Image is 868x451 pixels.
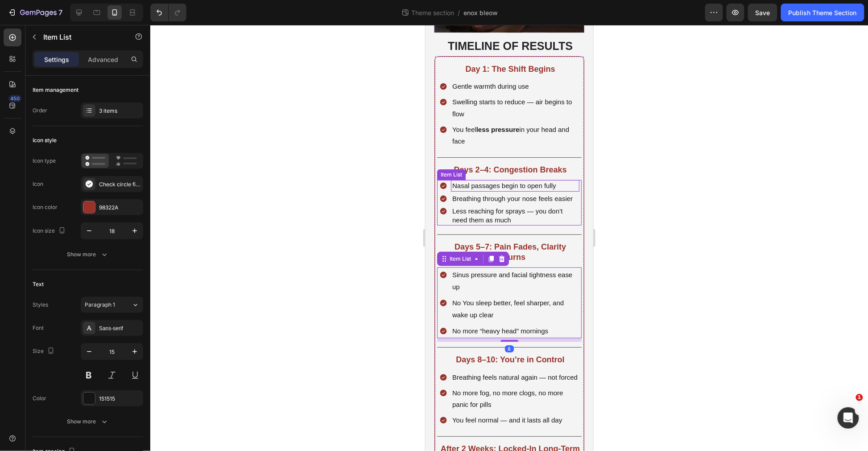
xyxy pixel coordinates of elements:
div: Icon size [33,225,67,237]
div: Text [33,280,44,288]
iframe: Intercom live chat [838,407,859,429]
span: Paragraph 1 [85,301,115,309]
div: Sans-serif [99,324,141,332]
div: Show more [67,250,109,259]
div: Size [33,345,56,357]
div: Icon style [33,136,57,144]
button: Paragraph 1 [81,297,143,313]
div: 98322A [99,204,141,212]
div: Show more [67,417,109,426]
strong: After 2 Weeks: Locked-In Long-Term Relief [15,419,154,439]
button: Show more [33,246,143,262]
div: Icon color [33,203,58,211]
p: Advanced [88,55,118,64]
span: / [458,8,460,17]
span: enox bleow [464,8,498,17]
div: Publish Theme Section [789,8,857,17]
div: Check circle filled [99,180,141,189]
button: Save [748,4,777,21]
div: 450 [8,95,21,102]
span: 1 [856,394,863,401]
div: Icon type [33,157,56,165]
div: Styles [33,301,48,309]
button: Publish Theme Section [781,4,864,21]
div: 151515 [99,395,141,403]
div: Undo/Redo [150,4,186,21]
div: Icon [33,180,43,188]
button: Show more [33,414,143,430]
p: Item List [43,32,119,42]
div: Order [33,107,47,115]
div: Font [33,324,44,332]
div: 3 items [99,107,141,115]
span: Theme section [410,8,456,17]
iframe: Design area [426,25,593,451]
span: Save [756,9,770,16]
div: Color [33,394,46,402]
button: 7 [4,4,66,21]
p: 7 [58,7,62,18]
div: Item management [33,86,79,94]
p: Settings [44,55,69,64]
